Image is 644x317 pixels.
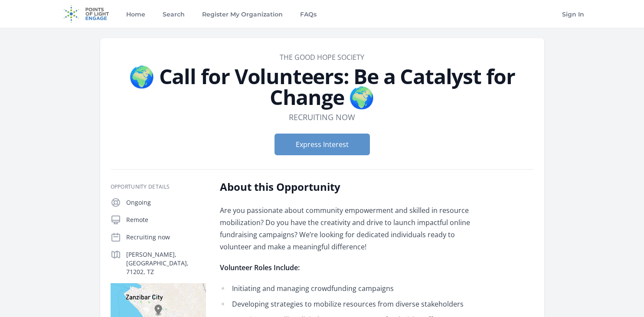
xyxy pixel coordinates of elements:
p: Are you passionate about community empowerment and skilled in resource mobilization? Do you have ... [220,204,474,253]
h1: 🌍 Call for Volunteers: Be a Catalyst for Change 🌍 [111,66,534,108]
p: Remote [126,216,206,224]
p: [PERSON_NAME], [GEOGRAPHIC_DATA], 71202, TZ [126,250,206,276]
li: Developing strategies to mobilize resources from diverse stakeholders [220,298,474,310]
dd: Recruiting now [289,111,355,123]
button: Express Interest [275,134,370,155]
li: Initiating and managing crowdfunding campaigns [220,282,474,294]
a: THE GOOD HOPE SOCIETY [280,52,364,62]
h3: Opportunity Details [111,183,206,190]
p: Ongoing [126,198,206,207]
strong: Volunteer Roles Include: [220,263,300,272]
p: Recruiting now [126,233,206,242]
h2: About this Opportunity [220,180,474,194]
